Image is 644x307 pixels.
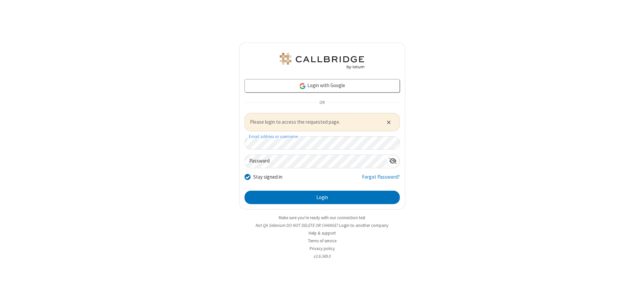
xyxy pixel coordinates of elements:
[309,230,336,236] a: Help & support
[239,253,405,259] li: v2.6.349.0
[245,136,400,149] input: Email address or username
[245,191,400,204] button: Login
[245,155,386,168] input: Password
[299,82,306,90] img: google-icon.png
[362,173,400,186] a: Forgot Password?
[308,238,336,244] a: Terms of service
[310,246,335,251] a: Privacy policy
[383,117,394,127] button: Close alert
[245,79,400,93] a: Login with Google
[239,222,405,229] li: Not QA Selenium DO NOT DELETE OR CHANGE?
[250,118,378,126] span: Please login to access the requested page.
[253,173,282,181] label: Stay signed in
[279,215,365,221] a: Make sure you're ready with our connection test
[278,53,366,69] img: QA Selenium DO NOT DELETE OR CHANGE
[317,98,327,108] span: OR
[339,222,388,229] button: Login to another company
[386,155,399,167] div: Show password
